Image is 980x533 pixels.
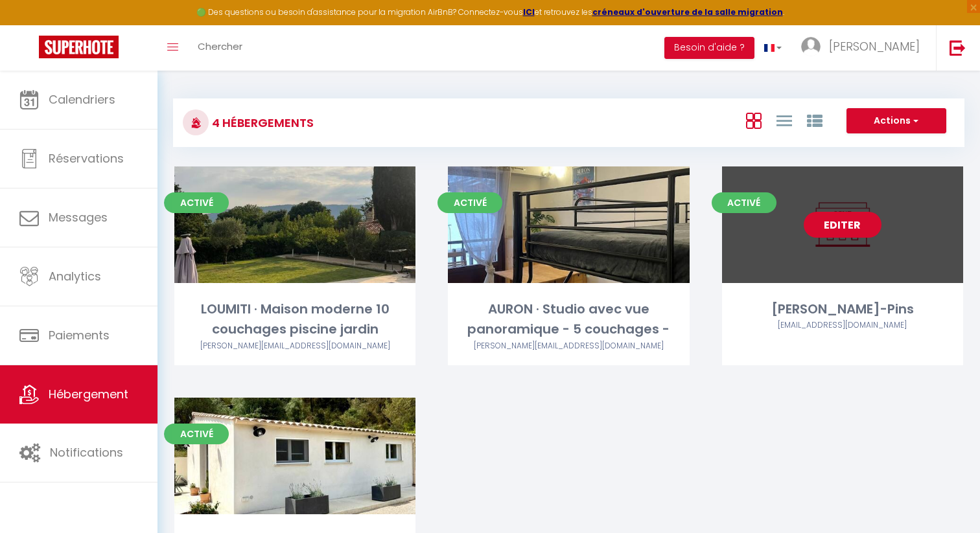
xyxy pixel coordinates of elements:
[164,424,229,444] span: Activé
[198,40,242,53] span: Chercher
[664,37,754,59] button: Besoin d'aide ?
[523,6,535,17] a: ICI
[722,319,963,332] div: Airbnb
[437,192,502,213] span: Activé
[49,209,108,225] span: Messages
[49,150,124,166] span: Réservations
[592,6,783,17] a: créneaux d'ouverture de la salle migration
[776,109,792,131] a: Vue en Liste
[164,192,229,213] span: Activé
[722,299,963,319] div: [PERSON_NAME]-Pins
[49,268,101,284] span: Analytics
[188,25,252,71] a: Chercher
[950,40,966,56] img: logout
[49,327,110,343] span: Paiements
[50,444,123,460] span: Notifications
[448,299,689,340] div: AURON · Studio avec vue panoramique - 5 couchages -
[804,212,881,238] a: Editer
[10,5,49,44] button: Ouvrir le widget de chat LiveChat
[807,109,822,131] a: Vue par Groupe
[801,37,821,56] img: ...
[846,108,946,134] button: Actions
[209,108,314,137] h3: 4 Hébergements
[746,109,762,131] a: Vue en Box
[39,36,119,58] img: Super Booking
[49,91,115,108] span: Calendriers
[791,25,936,71] a: ... [PERSON_NAME]
[174,299,415,340] div: LOUMITI · Maison moderne 10 couchages piscine jardin
[829,38,920,54] span: [PERSON_NAME]
[49,386,128,402] span: Hébergement
[712,192,776,213] span: Activé
[174,340,415,352] div: Airbnb
[448,340,689,352] div: Airbnb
